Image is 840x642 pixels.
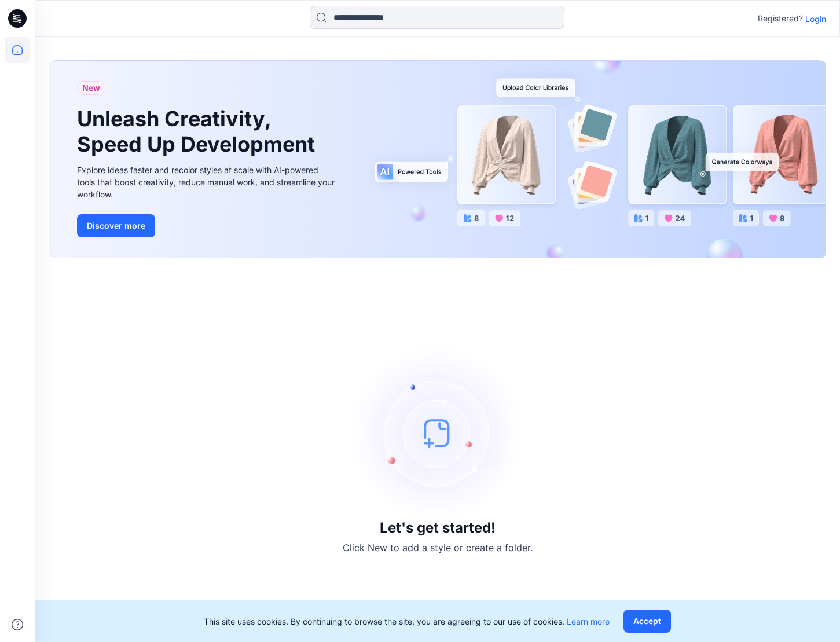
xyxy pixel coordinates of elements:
a: Discover more [77,214,338,237]
button: Discover more [77,214,155,237]
p: This site uses cookies. By continuing to browse the site, you are agreeing to our use of cookies. [204,615,610,628]
button: Accept [623,610,671,633]
h1: Unleash Creativity, Speed Up Development [77,107,320,156]
p: Click New to add a style or create a folder. [343,541,533,555]
p: Login [805,13,826,25]
span: New [82,81,100,95]
div: Explore ideas faster and recolor styles at scale with AI-powered tools that boost creativity, red... [77,164,338,200]
img: empty-state-image.svg [351,346,524,520]
p: Registered? [758,12,803,25]
a: Learn more [567,617,610,626]
h3: Let's get started! [380,520,496,536]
